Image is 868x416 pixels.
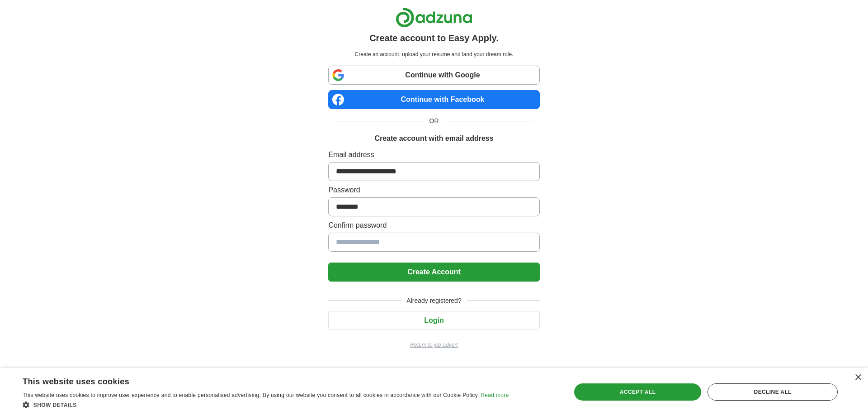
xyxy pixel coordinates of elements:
[23,400,509,409] div: Show details
[374,133,493,144] h1: Create account with email address
[328,311,539,330] button: Login
[330,50,538,58] p: Create an account, upload your resume and land your dream role.
[401,296,467,306] span: Already registered?
[33,402,77,408] span: Show details
[424,116,444,126] span: OR
[708,383,838,401] div: Decline all
[328,90,539,109] a: Continue with Facebook
[23,373,486,387] div: This website uses cookies
[23,392,479,398] span: This website uses cookies to improve user experience and to enable personalised advertising. By u...
[854,374,861,381] div: Close
[328,149,539,160] label: Email address
[396,7,472,28] img: Adzuna logo
[328,263,539,282] button: Create Account
[328,316,539,324] a: Login
[328,341,539,349] a: Return to job advert
[328,66,539,85] a: Continue with Google
[369,31,499,45] h1: Create account to Easy Apply.
[574,383,702,401] div: Accept all
[328,185,539,196] label: Password
[328,220,539,231] label: Confirm password
[481,392,509,398] a: Read more, opens a new window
